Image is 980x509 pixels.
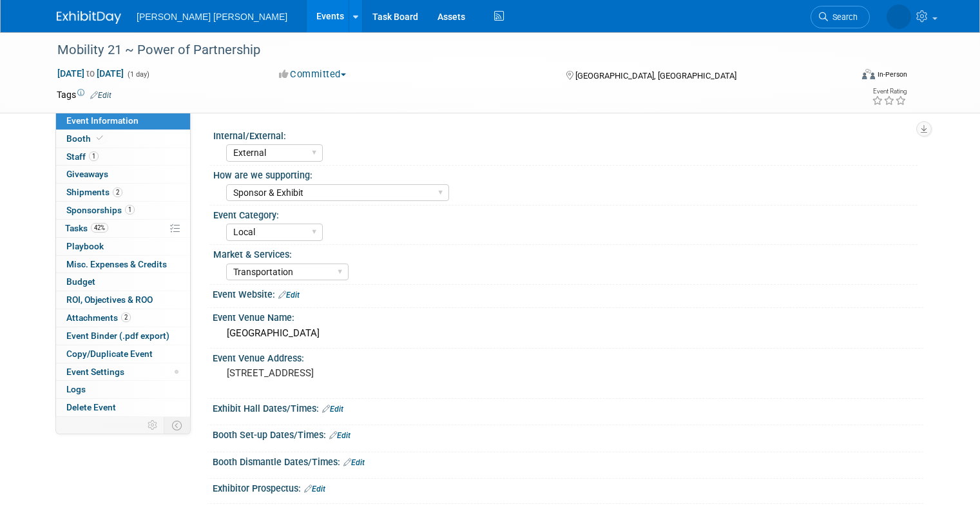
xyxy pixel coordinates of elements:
[97,135,103,142] i: Booth reservation complete
[164,417,191,434] td: Toggle Event Tabs
[57,88,111,101] td: Tags
[66,402,116,412] span: Delete Event
[56,291,190,309] a: ROI, Objectives & ROO
[66,367,124,377] span: Event Settings
[56,381,190,398] a: Logs
[142,417,164,434] td: Personalize Event Tab Strip
[89,151,99,161] span: 1
[56,202,190,219] a: Sponsorships1
[213,206,918,222] div: Event Category:
[56,363,190,381] a: Event Settings
[137,12,287,22] span: [PERSON_NAME] [PERSON_NAME]
[56,112,190,130] a: Event Information
[213,166,918,182] div: How are we supporting:
[213,479,923,495] div: Exhibitor Prospectus:
[213,245,918,261] div: Market & Services:
[213,399,923,416] div: Exhibit Hall Dates/Times:
[213,425,923,442] div: Booth Set-up Dates/Times:
[66,276,95,287] span: Budget
[329,431,351,440] a: Edit
[66,259,167,269] span: Misc. Expenses & Credits
[66,312,131,323] span: Attachments
[56,238,190,255] a: Playbook
[343,458,365,467] a: Edit
[121,312,131,322] span: 2
[66,115,139,126] span: Event Information
[66,187,122,197] span: Shipments
[213,452,923,469] div: Booth Dismantle Dates/Times:
[66,331,169,341] span: Event Binder (.pdf export)
[126,70,149,79] span: (1 day)
[90,91,111,100] a: Edit
[56,327,190,345] a: Event Binder (.pdf export)
[828,12,858,22] span: Search
[56,148,190,166] a: Staff1
[175,370,178,374] span: Modified Layout
[322,405,343,414] a: Edit
[222,323,914,343] div: [GEOGRAPHIC_DATA]
[213,126,918,142] div: Internal/External:
[53,39,835,62] div: Mobility 21 ~ Power of Partnership
[862,69,875,79] img: Format-Inperson.png
[872,88,907,95] div: Event Rating
[66,349,153,359] span: Copy/Duplicate Event
[66,384,86,394] span: Logs
[66,151,99,162] span: Staff
[278,291,300,300] a: Edit
[66,205,135,215] span: Sponsorships
[84,68,97,79] span: to
[57,68,124,79] span: [DATE] [DATE]
[56,256,190,273] a: Misc. Expenses & Credits
[56,309,190,327] a: Attachments2
[887,5,911,29] img: Kelly Graber
[877,70,907,79] div: In-Person
[125,205,135,215] span: 1
[91,223,108,233] span: 42%
[66,169,108,179] span: Giveaways
[811,6,870,28] a: Search
[213,349,923,365] div: Event Venue Address:
[65,223,108,233] span: Tasks
[56,184,190,201] a: Shipments2
[66,241,104,251] span: Playbook
[66,294,153,305] span: ROI, Objectives & ROO
[227,367,495,379] pre: [STREET_ADDRESS]
[56,273,190,291] a: Budget
[575,71,736,81] span: [GEOGRAPHIC_DATA], [GEOGRAPHIC_DATA]
[274,68,351,81] button: Committed
[56,130,190,148] a: Booth
[56,345,190,363] a: Copy/Duplicate Event
[304,485,325,494] a: Edit
[782,67,907,86] div: Event Format
[56,166,190,183] a: Giveaways
[66,133,106,144] span: Booth
[57,11,121,24] img: ExhibitDay
[213,308,923,324] div: Event Venue Name:
[56,399,190,416] a: Delete Event
[113,187,122,197] span: 2
[213,285,923,302] div: Event Website:
[56,220,190,237] a: Tasks42%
